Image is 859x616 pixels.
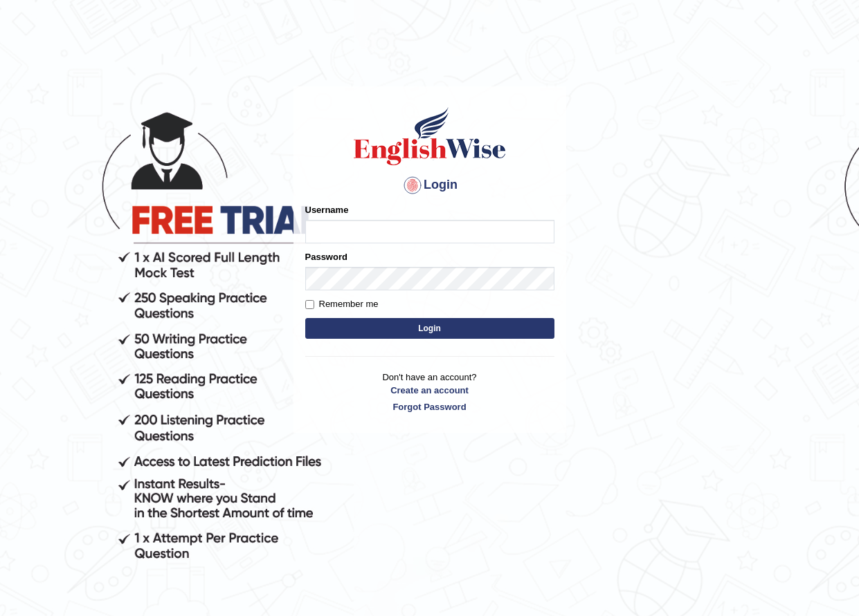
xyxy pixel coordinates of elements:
p: Don't have an account? [305,371,554,413]
label: Password [305,250,347,263]
button: Login [305,318,554,339]
label: Username [305,203,349,216]
img: Logo of English Wise sign in for intelligent practice with AI [351,105,509,167]
label: Remember me [305,297,379,311]
h4: Login [305,174,554,196]
input: Remember me [305,300,314,309]
a: Create an account [305,384,554,397]
a: Forgot Password [305,400,554,413]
